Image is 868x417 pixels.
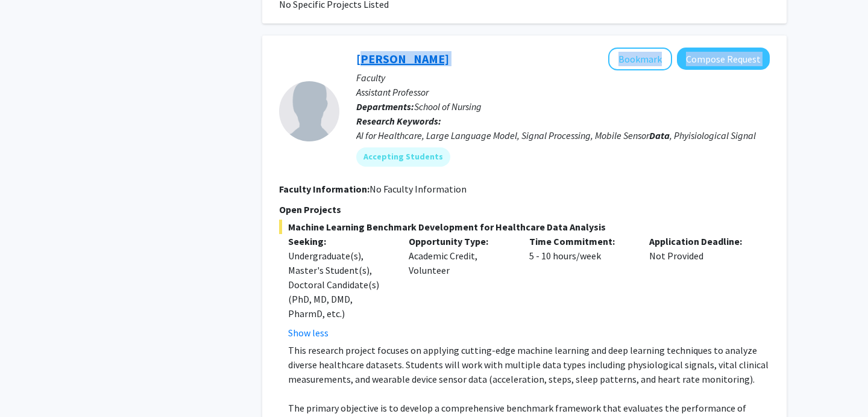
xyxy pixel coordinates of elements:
div: 5 - 10 hours/week [520,234,641,340]
p: Time Commitment: [529,234,632,249]
p: Seeking: [288,234,391,249]
span: Machine Learning Benchmark Development for Healthcare Data Analysis [279,220,770,234]
div: Not Provided [640,234,761,340]
p: Open Projects [279,202,770,217]
p: Opportunity Type: [409,234,511,249]
mat-chip: Accepting Students [356,147,450,167]
p: Faculty [356,70,770,85]
div: Academic Credit, Volunteer [400,234,520,340]
div: Undergraduate(s), Master's Student(s), Doctoral Candidate(s) (PhD, MD, DMD, PharmD, etc.) [288,249,391,321]
b: Data [649,129,670,141]
span: School of Nursing [414,100,482,113]
button: Compose Request to Runze Yan [677,48,770,70]
b: Research Keywords: [356,115,441,127]
p: This research project focuses on applying cutting-edge machine learning and deep learning techniq... [288,343,770,386]
iframe: Chat [9,363,51,408]
span: No Faculty Information [370,183,467,195]
b: Departments: [356,100,414,113]
div: AI for Healthcare, Large Language Model, Signal Processing, Mobile Sensor , Phyisiological Signal [356,128,770,143]
p: Assistant Professor [356,85,770,99]
a: [PERSON_NAME] [356,51,449,66]
button: Add Runze Yan to Bookmarks [608,48,672,70]
p: Application Deadline: [649,234,752,249]
b: Faculty Information: [279,183,370,195]
button: Show less [288,326,329,340]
